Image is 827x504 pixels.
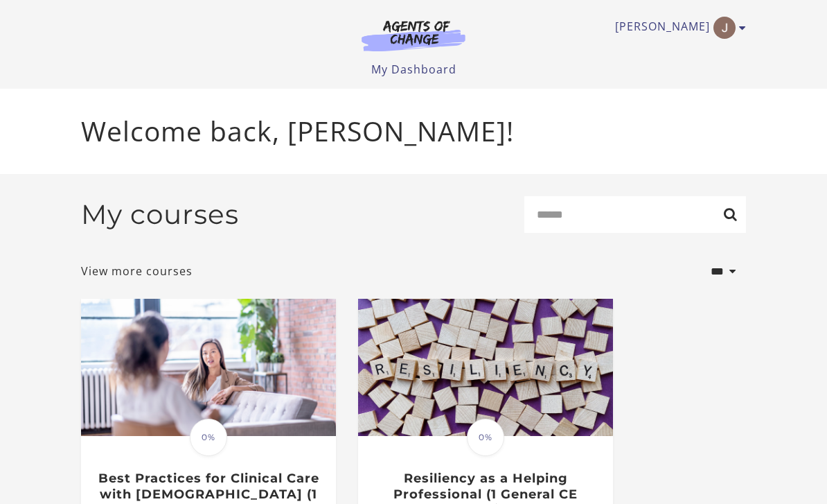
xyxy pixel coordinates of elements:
[81,263,193,279] a: View more courses
[371,62,456,77] a: My Dashboard
[81,198,239,231] h2: My courses
[615,17,739,39] a: Toggle menu
[81,111,746,152] p: Welcome back, [PERSON_NAME]!
[347,19,480,51] img: Agents of Change Logo
[467,419,504,456] span: 0%
[190,419,227,456] span: 0%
